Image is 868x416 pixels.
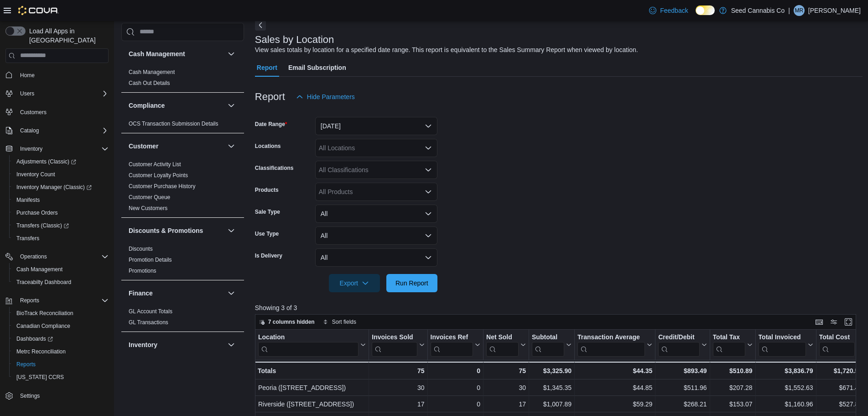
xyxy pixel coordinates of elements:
[226,339,237,350] button: Inventory
[486,365,526,376] div: 75
[13,346,69,357] a: Metrc Reconciliation
[13,207,62,218] a: Purchase Orders
[16,361,36,368] span: Reports
[13,321,109,332] span: Canadian Compliance
[129,226,203,235] h3: Discounts & Promotions
[9,232,112,245] button: Transfers
[16,251,109,262] span: Operations
[255,45,638,55] div: View sales totals by location for a specified date range. This report is equivalent to the Sales ...
[121,118,244,133] div: Compliance
[16,322,70,330] span: Canadian Compliance
[226,225,237,236] button: Discounts & Promotions
[9,263,112,276] button: Cash Management
[425,188,432,195] button: Open list of options
[658,382,707,393] div: $511.96
[129,308,172,315] span: GL Account Totals
[658,399,707,410] div: $268.21
[9,155,112,168] a: Adjustments (Classic)
[16,184,92,191] span: Inventory Manager (Classic)
[9,345,112,358] button: Metrc Reconciliation
[658,365,707,376] div: $893.49
[16,335,53,342] span: Dashboards
[13,372,109,383] span: Washington CCRS
[255,303,863,312] p: Showing 3 of 3
[332,318,356,326] span: Sort fields
[255,91,285,102] h3: Report
[20,72,35,79] span: Home
[9,332,112,345] a: Dashboards
[257,58,277,77] span: Report
[129,68,175,76] span: Cash Management
[532,399,572,410] div: $1,007.89
[226,141,237,152] button: Customer
[16,196,40,204] span: Manifests
[129,319,168,326] a: GL Transactions
[226,48,237,59] button: Cash Management
[129,226,224,235] button: Discounts & Promotions
[129,194,170,200] a: Customer Queue
[129,205,167,212] span: New Customers
[16,374,64,381] span: [US_STATE] CCRS
[13,233,43,244] a: Transfers
[577,382,652,393] div: $44.85
[13,220,109,231] span: Transfers (Classic)
[13,359,39,370] a: Reports
[13,359,109,370] span: Reports
[9,276,112,289] button: Traceabilty Dashboard
[129,120,218,127] span: OCS Transaction Submission Details
[315,226,437,245] button: All
[129,161,181,168] span: Customer Activity List
[26,26,109,45] span: Load All Apps in [GEOGRAPHIC_DATA]
[577,399,652,410] div: $59.29
[9,219,112,232] a: Transfers (Classic)
[13,308,77,319] a: BioTrack Reconciliation
[129,205,167,211] a: New Customers
[129,289,153,298] h3: Finance
[129,289,224,298] button: Finance
[255,20,266,31] button: Next
[255,186,279,194] label: Products
[2,68,112,82] button: Home
[16,143,46,154] button: Inventory
[9,194,112,206] button: Manifests
[731,5,785,16] p: Seed Cannabis Co
[20,127,39,134] span: Catalog
[532,333,564,356] div: Subtotal
[13,195,43,205] a: Manifests
[819,333,854,342] div: Total Cost
[226,288,237,299] button: Finance
[430,333,473,342] div: Invoices Ref
[255,230,279,237] label: Use Type
[129,194,170,201] span: Customer Queue
[13,308,109,319] span: BioTrack Reconciliation
[712,365,752,376] div: $510.89
[13,333,57,344] a: Dashboards
[121,243,244,280] div: Discounts & Promotions
[129,121,218,127] a: OCS Transaction Submission Details
[16,69,109,81] span: Home
[13,169,109,180] span: Inventory Count
[13,277,75,288] a: Traceabilty Dashboard
[315,248,437,267] button: All
[258,382,366,393] div: Peoria ([STREET_ADDRESS])
[9,320,112,332] button: Canadian Compliance
[758,399,813,410] div: $1,160.96
[9,181,112,194] a: Inventory Manager (Classic)
[9,358,112,371] button: Reports
[486,333,519,356] div: Net Sold
[16,107,50,118] a: Customers
[13,182,95,193] a: Inventory Manager (Classic)
[16,158,76,165] span: Adjustments (Classic)
[258,333,359,342] div: Location
[329,274,380,292] button: Export
[129,80,170,86] a: Cash Out Details
[16,125,42,136] button: Catalog
[258,333,366,356] button: Location
[129,183,196,190] a: Customer Purchase History
[13,156,109,167] span: Adjustments (Classic)
[372,365,424,376] div: 75
[129,101,224,110] button: Compliance
[129,246,153,252] a: Discounts
[808,5,861,16] p: [PERSON_NAME]
[758,333,806,342] div: Total Invoiced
